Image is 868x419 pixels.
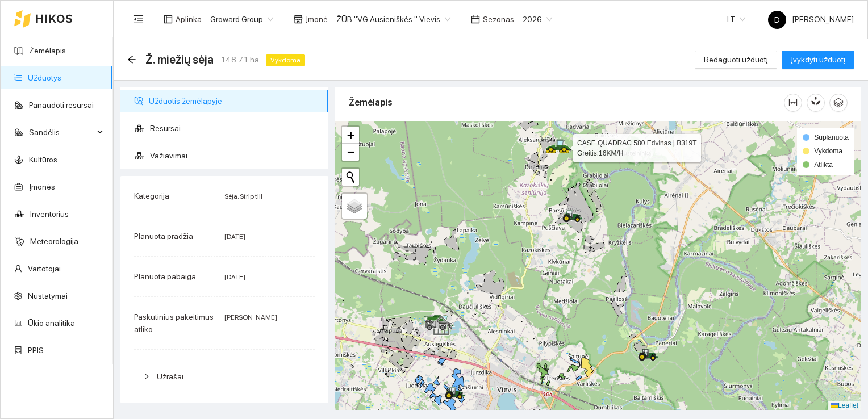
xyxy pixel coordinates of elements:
[342,169,359,186] button: Initiate a new search
[28,291,68,300] a: Nustatymai
[164,15,173,24] span: layout
[306,13,329,26] span: Įmonė :
[29,100,94,110] a: Panaudoti resursai
[210,11,273,28] span: Groward Group
[523,11,552,28] span: 2026
[349,86,784,119] div: Žemėlapis
[342,144,359,161] a: Zoom out
[134,312,214,334] span: Paskutinius pakeitimus atliko
[768,15,854,24] span: [PERSON_NAME]
[29,121,94,144] span: Sandėlis
[157,372,183,381] span: Užrašai
[224,192,262,200] span: Sėja. Strip till
[224,313,277,321] span: [PERSON_NAME]
[483,13,516,26] span: Sezonas :
[471,15,480,24] span: calendar
[28,264,61,273] a: Vartotojai
[782,51,854,69] button: Įvykdyti užduotį
[127,8,150,31] button: menu-fold
[143,373,150,380] span: right
[814,161,833,169] span: Atlikta
[294,15,303,24] span: shop
[28,73,61,82] a: Užduotys
[134,272,196,281] span: Planuota pabaiga
[127,55,136,65] div: Atgal
[127,55,136,64] span: arrow-left
[695,55,777,64] a: Redaguoti užduotį
[149,90,319,112] span: Užduotis žemėlapyje
[347,145,354,159] span: −
[30,237,78,246] a: Meteorologija
[342,194,367,219] a: Layers
[30,209,69,219] a: Inventorius
[29,155,57,164] a: Kultūros
[150,144,319,167] span: Važiavimai
[791,53,845,66] span: Įvykdyti užduotį
[336,11,450,28] span: ŽŪB "VG Ausieniškės " Vievis
[814,147,842,155] span: Vykdoma
[266,54,305,66] span: Vykdoma
[134,232,193,241] span: Planuota pradžia
[29,46,66,55] a: Žemėlapis
[224,233,245,241] span: [DATE]
[133,14,144,24] span: menu-fold
[134,191,169,200] span: Kategorija
[784,94,802,112] button: column-width
[150,117,319,140] span: Resursai
[29,182,55,191] a: Įmonės
[774,11,780,29] span: D
[784,98,802,107] span: column-width
[134,363,315,389] div: Užrašai
[831,401,858,409] a: Leaflet
[704,53,768,66] span: Redaguoti užduotį
[814,133,849,141] span: Suplanuota
[342,127,359,144] a: Zoom in
[224,273,245,281] span: [DATE]
[727,11,745,28] span: LT
[695,51,777,69] button: Redaguoti užduotį
[145,51,214,69] span: Ž. miežių sėja
[220,53,259,66] span: 148.71 ha
[28,346,44,355] a: PPIS
[28,319,75,328] a: Ūkio analitika
[176,13,203,26] span: Aplinka :
[347,128,354,142] span: +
